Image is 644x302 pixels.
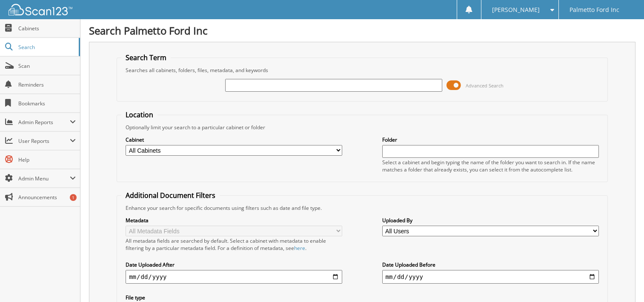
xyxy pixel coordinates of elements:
div: 1 [70,194,77,201]
label: File type [126,294,342,301]
legend: Location [121,110,157,119]
span: Announcements [18,194,76,201]
div: Select a cabinet and begin typing the name of the folder you want to search in. If the name match... [382,159,599,173]
span: Advanced Search [466,82,504,89]
a: here [294,244,305,252]
legend: Search Term [121,53,171,62]
label: Date Uploaded After [126,261,342,268]
span: User Reports [18,137,70,145]
span: Scan [18,62,76,70]
span: Admin Menu [18,175,70,182]
div: All metadata fields are searched by default. Select a cabinet with metadata to enable filtering b... [126,237,342,252]
span: Search [18,44,74,51]
legend: Additional Document Filters [121,191,220,200]
span: Help [18,156,76,163]
div: Enhance your search for specific documents using filters such as date and file type. [121,204,603,212]
span: Palmetto Ford Inc [570,7,619,12]
span: Bookmarks [18,100,76,107]
label: Date Uploaded Before [382,261,599,268]
div: Searches all cabinets, folders, files, metadata, and keywords [121,67,603,74]
h1: Search Palmetto Ford Inc [89,23,635,38]
label: Uploaded By [382,217,599,224]
img: scan123-logo-white.svg [9,4,72,15]
label: Folder [382,136,599,143]
div: Optionally limit your search to a particular cabinet or folder [121,124,603,131]
label: Metadata [126,217,342,224]
span: [PERSON_NAME] [492,7,540,12]
input: start [126,270,342,284]
span: Reminders [18,81,76,88]
span: Admin Reports [18,119,70,126]
input: end [382,270,599,284]
span: Cabinets [18,25,76,32]
label: Cabinet [126,136,342,143]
